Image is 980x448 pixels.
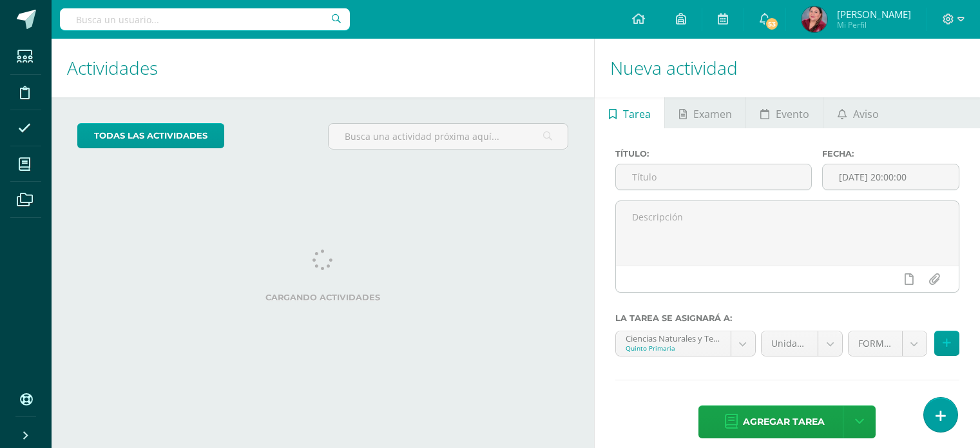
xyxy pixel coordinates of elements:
span: Mi Perfil [837,19,911,30]
a: Evento [746,97,823,128]
a: Aviso [823,97,892,128]
span: Agregar tarea [743,406,825,438]
input: Fecha de entrega [823,164,959,190]
input: Busca un usuario... [60,8,350,30]
span: 53 [765,17,779,31]
span: [PERSON_NAME] [837,8,911,21]
label: Cargando actividades [77,293,568,302]
h1: Nueva actividad [610,39,965,97]
input: Busca una actividad próxima aquí... [329,124,568,149]
a: Examen [665,97,745,128]
a: todas las Actividades [77,123,224,148]
div: Quinto Primaria [626,344,721,353]
label: La tarea se asignará a: [615,313,959,323]
input: Título [616,164,811,190]
a: Ciencias Naturales y Tecnología 'A'Quinto Primaria [616,331,755,356]
label: Fecha: [822,149,959,159]
span: FORMATIVO (70.0%) [858,331,892,356]
span: Evento [776,99,809,130]
span: Unidad 3 [771,331,809,356]
a: FORMATIVO (70.0%) [849,331,927,356]
div: Ciencias Naturales y Tecnología 'A' [626,331,721,344]
span: Aviso [853,99,879,130]
span: Tarea [623,99,651,130]
a: Unidad 3 [762,331,843,356]
h1: Actividades [67,39,579,97]
img: f0ec19355a12a84e30a9c0857ce482d6.png [802,6,827,32]
label: Título: [615,149,812,159]
span: Examen [693,99,732,130]
a: Tarea [595,97,664,128]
